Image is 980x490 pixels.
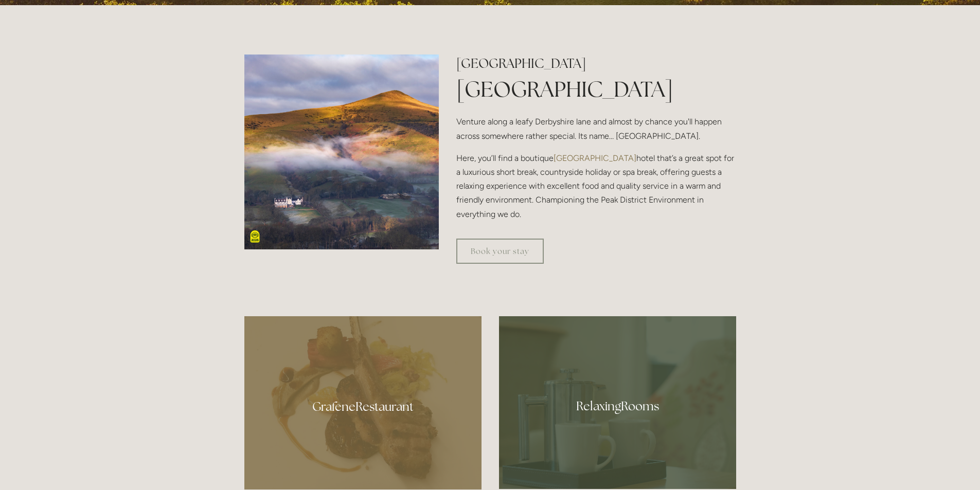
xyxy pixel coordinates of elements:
[499,316,736,489] a: photo of a tea tray and its cups, Losehill House
[456,55,736,72] h2: [GEOGRAPHIC_DATA]
[244,316,482,489] a: Cutlet and shoulder of Cabrito goat, smoked aubergine, beetroot terrine, savoy cabbage, melting b...
[456,115,736,142] p: Venture along a leafy Derbyshire lane and almost by chance you'll happen across somewhere rather ...
[456,151,736,221] p: Here, you’ll find a boutique hotel that’s a great spot for a luxurious short break, countryside h...
[456,74,736,104] h1: [GEOGRAPHIC_DATA]
[456,239,544,264] a: Book your stay
[554,153,636,163] a: [GEOGRAPHIC_DATA]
